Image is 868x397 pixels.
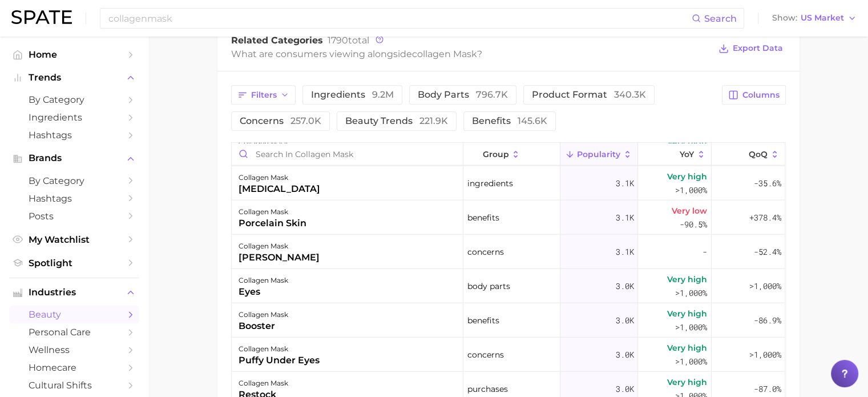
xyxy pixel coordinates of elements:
[772,15,797,21] span: Show
[467,347,504,361] span: concerns
[615,279,633,292] span: 3.0k
[9,150,139,167] button: Brands
[290,115,321,126] span: 257.0k
[9,254,139,272] a: Spotlight
[251,90,277,100] span: Filters
[753,244,781,258] span: -52.4%
[675,321,707,332] span: >1,000%
[29,175,120,186] span: by Category
[753,382,781,395] span: -87.0%
[467,210,499,224] span: benefits
[675,355,707,366] span: >1,000%
[560,143,638,165] button: Popularity
[232,143,463,165] input: Search in collagen mask
[345,117,448,126] span: beauty trends
[232,303,785,337] button: collagen maskboosterbenefits3.0kVery high>1,000%-86.9%
[675,287,707,298] span: >1,000%
[232,268,785,303] button: collagen maskeyesbody parts3.0kVery high>1,000%>1,000%
[9,207,139,225] a: Posts
[749,280,781,291] span: >1,000%
[232,166,785,200] button: collagen mask[MEDICAL_DATA]ingredients3.1kVery high>1,000%-35.6%
[29,94,120,105] span: by Category
[769,11,859,26] button: ShowUS Market
[9,306,139,323] a: beauty
[231,35,323,46] span: Related Categories
[239,319,288,332] div: booster
[239,250,320,264] div: [PERSON_NAME]
[419,115,448,126] span: 221.9k
[239,182,320,195] div: [MEDICAL_DATA]
[9,172,139,190] a: by Category
[667,340,707,354] span: Very high
[742,90,780,100] span: Columns
[615,176,633,190] span: 3.1k
[615,210,633,224] span: 3.1k
[667,375,707,388] span: Very high
[9,284,139,301] button: Industries
[29,73,120,83] span: Trends
[467,382,508,395] span: purchases
[472,117,547,126] span: benefits
[467,279,510,292] span: body parts
[29,309,120,320] span: beauty
[372,89,394,100] span: 9.2m
[532,90,646,99] span: product format
[239,204,306,218] div: collagen mask
[703,244,707,258] span: -
[412,49,477,59] span: collagen mask
[675,184,707,195] span: >1,000%
[107,9,692,28] input: Search here for a brand, industry, or ingredient
[239,342,320,355] div: collagen mask
[476,89,508,100] span: 796.7k
[9,231,139,248] a: My Watchlist
[11,10,72,24] img: SPATE
[753,176,781,190] span: -35.6%
[749,348,781,359] span: >1,000%
[467,313,499,327] span: benefits
[704,13,737,24] span: Search
[467,176,513,190] span: ingredients
[9,69,139,86] button: Trends
[615,244,633,258] span: 3.1k
[733,43,783,53] span: Export Data
[749,149,768,158] span: QoQ
[9,126,139,144] a: Hashtags
[722,85,785,105] button: Columns
[614,89,646,100] span: 340.3k
[518,115,547,126] span: 145.6k
[716,41,785,57] button: Export Data
[29,344,120,355] span: wellness
[29,362,120,373] span: homecare
[467,244,504,258] span: concerns
[615,382,633,395] span: 3.0k
[9,323,139,341] a: personal care
[615,313,633,327] span: 3.0k
[29,234,120,245] span: My Watchlist
[672,203,707,217] span: Very low
[482,149,508,158] span: group
[9,91,139,109] a: by Category
[239,376,288,390] div: collagen mask
[9,190,139,207] a: Hashtags
[29,287,120,298] span: Industries
[753,313,781,327] span: -86.9%
[29,153,120,163] span: Brands
[29,327,120,338] span: personal care
[239,170,320,184] div: collagen mask
[615,347,633,361] span: 3.0k
[667,169,707,183] span: Very high
[638,143,712,165] button: YoY
[29,193,120,204] span: Hashtags
[9,341,139,359] a: wellness
[239,353,320,367] div: puffy under eyes
[239,284,288,298] div: eyes
[29,130,120,141] span: Hashtags
[231,46,710,62] div: What are consumers viewing alongside ?
[231,85,296,105] button: Filters
[232,200,785,234] button: collagen maskporcelain skinbenefits3.1kVery low-90.5%+378.4%
[328,35,369,46] span: total
[712,143,785,165] button: QoQ
[9,109,139,126] a: Ingredients
[328,35,348,46] span: 1790
[9,359,139,376] a: homecare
